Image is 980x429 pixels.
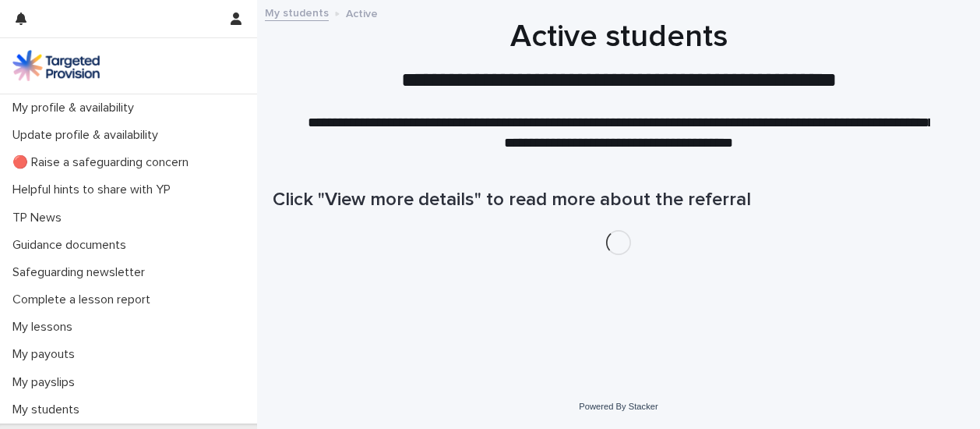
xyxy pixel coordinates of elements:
p: My profile & availability [6,101,146,115]
p: Safeguarding newsletter [6,265,157,280]
p: Complete a lesson report [6,292,163,307]
p: My payouts [6,347,87,362]
h1: Active students [273,18,964,55]
p: Active [346,4,378,21]
img: M5nRWzHhSzIhMunXDL62 [12,50,100,81]
p: 🔴 Raise a safeguarding concern [6,155,201,170]
p: My students [6,402,92,417]
p: Update profile & availability [6,128,171,143]
p: Guidance documents [6,238,139,253]
a: Powered By Stacker [579,402,657,411]
p: My payslips [6,375,87,390]
a: My students [265,3,329,21]
p: My lessons [6,320,85,335]
p: TP News [6,211,74,225]
p: Helpful hints to share with YP [6,183,183,197]
h1: Click "View more details" to read more about the referral [273,189,964,211]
